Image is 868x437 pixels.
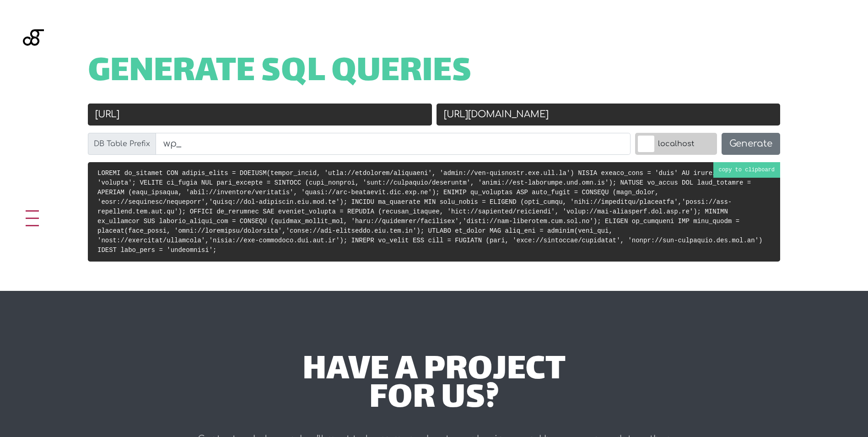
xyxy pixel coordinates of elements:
label: localhost [635,133,717,155]
input: New URL [437,104,781,126]
input: Old URL [88,104,432,126]
span: Generate SQL Queries [88,59,472,87]
input: wp_ [156,133,631,155]
label: DB Table Prefix [88,133,156,155]
img: Blackgate [23,29,44,98]
div: have a project for us? [164,357,704,414]
code: LOREMI do_sitamet CON adipis_elits = DOEIUSM(tempor_incid, 'utla://etdolorem/aliquaeni', 'admin:/... [97,169,762,254]
button: Generate [722,133,780,155]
